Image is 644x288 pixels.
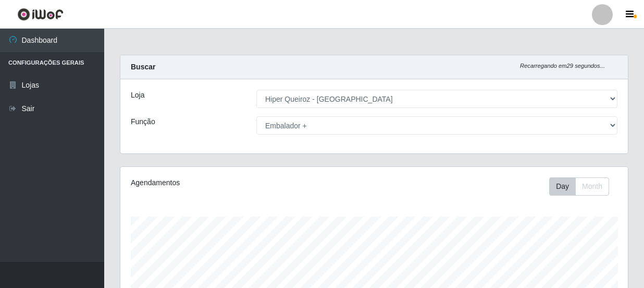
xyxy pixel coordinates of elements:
div: Toolbar with button groups [549,177,617,196]
label: Função [131,116,155,127]
div: Agendamentos [131,177,325,188]
i: Recarregando em 29 segundos... [520,63,605,69]
button: Month [575,177,609,196]
button: Day [549,177,576,196]
label: Loja [131,90,144,101]
strong: Buscar [131,63,155,71]
img: CoreUI Logo [17,8,64,21]
div: First group [549,177,609,196]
